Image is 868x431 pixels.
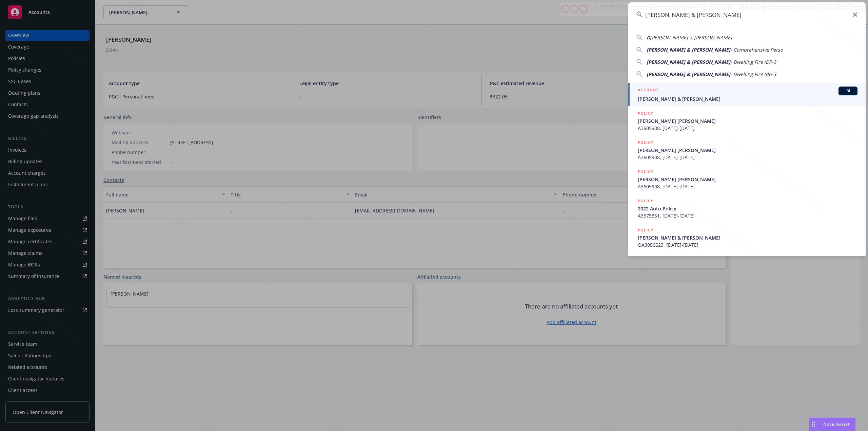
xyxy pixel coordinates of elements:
[841,88,855,94] span: BI
[638,147,857,154] span: [PERSON_NAME] [PERSON_NAME]
[628,165,866,194] a: POLICY[PERSON_NAME] [PERSON_NAME]A3605908, [DATE]-[DATE]
[638,87,658,95] h5: ACCOUNT
[647,46,730,53] span: [PERSON_NAME] & [PERSON_NAME]
[638,95,857,102] span: [PERSON_NAME] & [PERSON_NAME]
[638,110,653,117] h5: POLICY
[730,46,783,53] span: - Comprehensive Perso
[628,223,866,252] a: POLICY[PERSON_NAME] & [PERSON_NAME]OA3056623, [DATE]-[DATE]
[823,421,850,427] span: Nova Assist
[638,241,857,248] span: OA3056623, [DATE]-[DATE]
[809,417,856,431] button: Nova Assist
[650,34,732,41] span: [PERSON_NAME] & [PERSON_NAME]
[628,194,866,223] a: POLICY2022 Auto PolicyA3575851, [DATE]-[DATE]
[638,183,857,190] span: A3605908, [DATE]-[DATE]
[638,117,857,125] span: [PERSON_NAME] [PERSON_NAME]
[638,125,857,132] span: A3605908, [DATE]-[DATE]
[809,418,818,431] div: Drag to move
[647,34,650,41] span: D
[628,135,866,165] a: POLICY[PERSON_NAME] [PERSON_NAME]A3605908, [DATE]-[DATE]
[628,106,866,135] a: POLICY[PERSON_NAME] [PERSON_NAME]A3605908, [DATE]-[DATE]
[647,71,730,77] span: [PERSON_NAME] & [PERSON_NAME]
[638,139,653,146] h5: POLICY
[638,168,653,175] h5: POLICY
[730,71,776,77] span: - Dwelling Fire (dp-3
[638,212,857,219] span: A3575851, [DATE]-[DATE]
[628,83,866,106] a: ACCOUNTBI[PERSON_NAME] & [PERSON_NAME]
[638,154,857,161] span: A3605908, [DATE]-[DATE]
[638,198,653,204] h5: POLICY
[730,59,776,65] span: - Dwelling Fire (DP-3
[628,2,866,27] input: Search...
[638,227,653,233] h5: POLICY
[647,59,730,65] span: [PERSON_NAME] & [PERSON_NAME]
[638,176,857,183] span: [PERSON_NAME] [PERSON_NAME]
[638,234,857,241] span: [PERSON_NAME] & [PERSON_NAME]
[638,205,857,212] span: 2022 Auto Policy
